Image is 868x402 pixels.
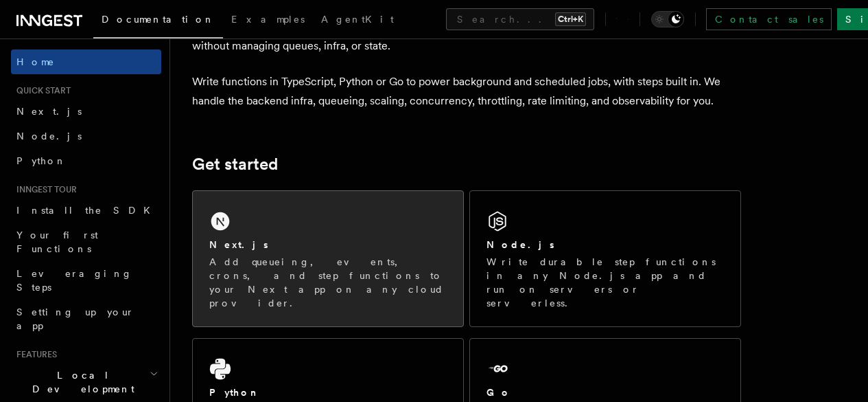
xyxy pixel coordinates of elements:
[231,14,305,25] span: Examples
[93,4,223,38] a: Documentation
[651,11,684,27] button: Toggle dark mode
[16,155,67,166] span: Python
[11,148,161,173] a: Python
[469,190,741,327] a: Node.jsWrite durable step functions in any Node.js app and run on servers or serverless.
[209,238,268,252] h2: Next.js
[192,155,278,174] a: Get started
[16,205,159,216] span: Install the SDK
[446,8,594,30] button: Search...Ctrl+K
[209,386,260,399] h2: Python
[706,8,832,30] a: Contact sales
[192,72,741,111] p: Write functions in TypeScript, Python or Go to power background and scheduled jobs, with steps bu...
[11,368,150,396] span: Local Development
[313,4,402,37] a: AgentKit
[11,99,161,124] a: Next.js
[486,386,511,399] h2: Go
[16,230,98,254] span: Your first Functions
[223,4,313,37] a: Examples
[16,268,132,293] span: Leveraging Steps
[11,124,161,148] a: Node.js
[16,306,134,331] span: Setting up your app
[555,12,586,26] kbd: Ctrl+K
[192,190,464,327] a: Next.jsAdd queueing, events, crons, and step functions to your Next app on any cloud provider.
[486,255,724,310] p: Write durable step functions in any Node.js app and run on servers or serverless.
[209,255,447,310] p: Add queueing, events, crons, and step functions to your Next app on any cloud provider.
[16,131,82,142] span: Node.js
[486,238,554,252] h2: Node.js
[11,198,161,223] a: Install the SDK
[11,363,161,401] button: Local Development
[11,49,161,74] a: Home
[102,14,215,25] span: Documentation
[321,14,394,25] span: AgentKit
[16,106,82,117] span: Next.js
[11,184,77,195] span: Inngest tour
[11,261,161,300] a: Leveraging Steps
[16,55,55,69] span: Home
[11,85,71,96] span: Quick start
[11,349,57,360] span: Features
[11,223,161,261] a: Your first Functions
[11,300,161,338] a: Setting up your app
